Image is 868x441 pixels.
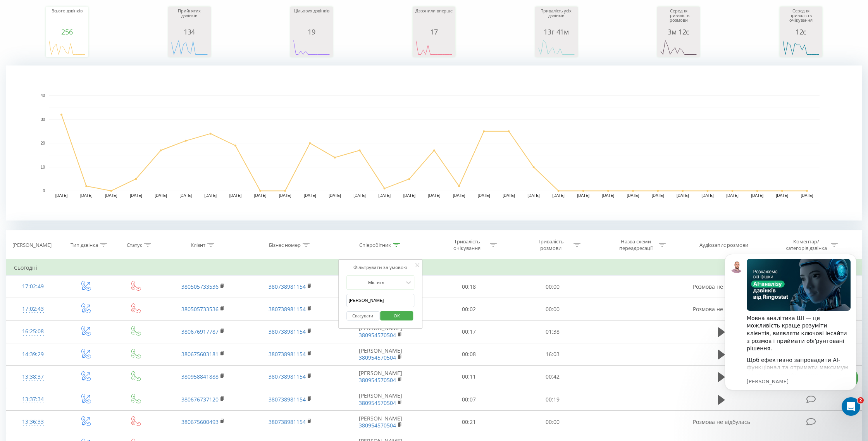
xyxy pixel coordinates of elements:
svg: A chart. [292,36,331,59]
td: 00:42 [511,365,594,388]
text: [DATE] [378,193,391,198]
text: [DATE] [527,193,540,198]
text: [DATE] [652,193,664,198]
div: 19 [292,28,331,36]
a: 380954570504 [359,422,396,429]
text: 30 [41,117,45,122]
td: [PERSON_NAME] [334,298,427,320]
svg: A chart. [170,36,209,59]
svg: A chart. [782,36,820,59]
text: 20 [41,141,45,145]
text: [DATE] [179,193,192,198]
td: 00:00 [511,276,594,298]
div: Коментар/категорія дзвінка [784,238,829,252]
div: 17:02:49 [14,279,52,294]
text: [DATE] [552,193,565,198]
text: [DATE] [701,193,714,198]
text: [DATE] [254,193,267,198]
div: [PERSON_NAME] [12,242,52,248]
div: A chart. [537,36,576,59]
div: Дзвонили вперше [415,9,453,28]
div: 12с [782,28,820,36]
div: 16:25:08 [14,324,52,339]
td: 00:00 [511,298,594,320]
span: Розмова не відбулась [693,305,750,313]
div: Фільтрувати за умовою [346,264,415,271]
div: A chart. [415,36,453,59]
a: 380675600493 [181,418,219,425]
a: 380954570504 [359,354,396,361]
div: 13:36:33 [14,414,52,429]
div: Статус [127,242,142,248]
div: Клієнт [191,242,205,248]
td: [PERSON_NAME] [334,411,427,433]
text: [DATE] [776,193,789,198]
div: Тривалість очікування [446,238,488,252]
div: Всього дзвінків [48,9,86,28]
a: 380954570504 [359,399,396,407]
text: [DATE] [304,193,316,198]
div: 17 [415,28,453,36]
text: [DATE] [279,193,291,198]
td: 00:18 [427,276,511,298]
text: [DATE] [801,193,813,198]
td: 01:38 [511,320,594,343]
text: [DATE] [478,193,490,198]
text: [DATE] [577,193,590,198]
td: 00:00 [511,411,594,433]
div: Співробітник [359,242,391,248]
a: 380738981154 [269,396,306,403]
iframe: Intercom notifications повідомлення [713,242,868,420]
td: 16:03 [511,343,594,365]
text: 0 [43,189,45,193]
td: [PERSON_NAME] [334,388,427,411]
text: [DATE] [80,193,93,198]
td: [PERSON_NAME] [334,343,427,365]
div: 14:39:29 [14,347,52,362]
a: 380675603181 [181,350,219,358]
text: [DATE] [627,193,639,198]
div: Аудіозапис розмови [699,242,748,248]
text: [DATE] [130,193,142,198]
div: Назва схеми переадресації [615,238,657,252]
a: 380738981154 [269,350,306,358]
span: Розмова не відбулась [693,418,750,425]
a: 380958841888 [181,373,219,380]
a: 380954570504 [359,376,396,384]
a: 380738981154 [269,373,306,380]
td: 00:17 [427,320,511,343]
a: 380738981154 [269,283,306,290]
td: [PERSON_NAME] [334,320,427,343]
text: 10 [41,165,45,169]
td: 00:08 [427,343,511,365]
div: 134 [170,28,209,36]
span: Розмова не відбулась [693,283,750,290]
td: [PERSON_NAME] [334,276,427,298]
div: 13:38:37 [14,369,52,384]
span: 2 [858,397,864,403]
text: [DATE] [403,193,416,198]
text: [DATE] [503,193,515,198]
div: 3м 12с [659,28,698,36]
div: 13г 41м [537,28,576,36]
td: [PERSON_NAME] [334,365,427,388]
a: 380738981154 [269,305,306,313]
text: [DATE] [428,193,441,198]
text: [DATE] [726,193,739,198]
a: 380676917787 [181,328,219,335]
div: 17:02:43 [14,301,52,317]
td: 00:19 [511,388,594,411]
td: 00:07 [427,388,511,411]
div: A chart. [48,36,86,59]
div: Середня тривалість розмови [659,9,698,28]
input: Введіть значення [346,294,415,307]
svg: A chart. [659,36,698,59]
text: [DATE] [329,193,341,198]
td: 00:11 [427,365,511,388]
